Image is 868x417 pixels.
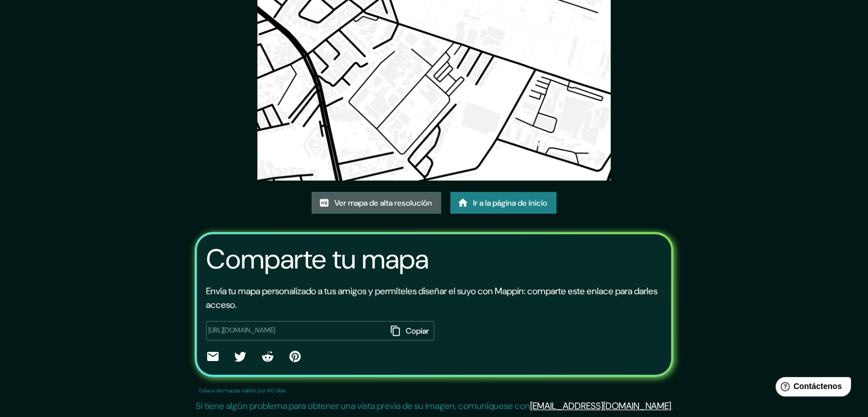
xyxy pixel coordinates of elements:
[450,192,556,214] a: Ir a la página de inicio
[312,192,441,214] a: Ver mapa de alta resolución
[766,372,855,404] iframe: Lanzador de widgets de ayuda
[387,321,434,340] button: Copiar
[199,387,287,394] font: Enlace de mapas válido por 60 días.
[206,285,657,311] font: Envía tu mapa personalizado a tus amigos y permíteles diseñar el suyo con Mappin: comparte este e...
[196,400,530,412] font: Si tiene algún problema para obtener una vista previa de su imagen, comuníquese con
[334,198,432,208] font: Ver mapa de alta resolución
[206,241,429,277] font: Comparte tu mapa
[406,326,429,336] font: Copiar
[530,400,671,412] a: [EMAIL_ADDRESS][DOMAIN_NAME]
[473,198,547,208] font: Ir a la página de inicio
[671,400,673,412] font: .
